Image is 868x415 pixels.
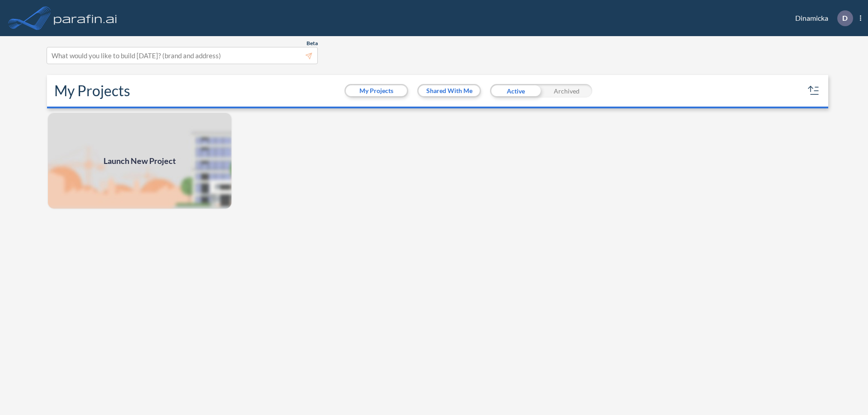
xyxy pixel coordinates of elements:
[307,40,318,47] span: Beta
[842,14,848,22] p: D
[47,112,232,210] img: add
[807,84,821,98] button: sort
[52,9,119,27] img: logo
[490,84,541,98] div: Active
[419,85,480,96] button: Shared With Me
[346,85,407,96] button: My Projects
[47,112,232,210] a: Launch New Project
[541,84,592,98] div: Archived
[104,155,176,167] span: Launch New Project
[54,82,130,99] h2: My Projects
[782,10,861,26] div: Dinamicka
